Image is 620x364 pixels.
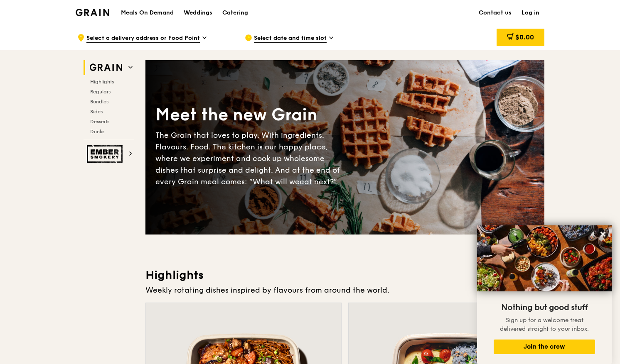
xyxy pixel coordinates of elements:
[494,340,595,354] button: Join the crew
[90,129,104,134] span: Drinks
[179,0,217,25] a: Weddings
[517,0,544,25] a: Log in
[121,9,174,17] h1: Meals On Demand
[87,145,125,163] img: Ember Smokery web logo
[474,0,517,25] a: Contact us
[155,129,345,188] div: The Grain that loves to play. With ingredients. Flavours. Food. The kitchen is our happy place, w...
[145,268,544,283] h3: Highlights
[90,119,109,125] span: Desserts
[501,303,588,313] span: Nothing but good stuff
[86,34,200,43] span: Select a delivery address or Food Point
[596,227,610,241] button: Close
[500,317,589,332] span: Sign up for a welcome treat delivered straight to your inbox.
[184,0,212,25] div: Weddings
[477,225,612,291] img: DSC07876-Edit02-Large.jpeg
[515,33,534,41] span: $0.00
[254,34,327,43] span: Select date and time slot
[222,0,248,25] div: Catering
[90,89,111,95] span: Regulars
[76,9,109,16] img: Grain
[145,284,544,296] div: Weekly rotating dishes inspired by flavours from around the world.
[90,109,103,115] span: Sides
[155,104,345,126] div: Meet the new Grain
[300,177,337,186] span: eat next?”
[90,99,108,105] span: Bundles
[87,60,125,75] img: Grain web logo
[90,79,114,85] span: Highlights
[217,0,253,25] a: Catering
